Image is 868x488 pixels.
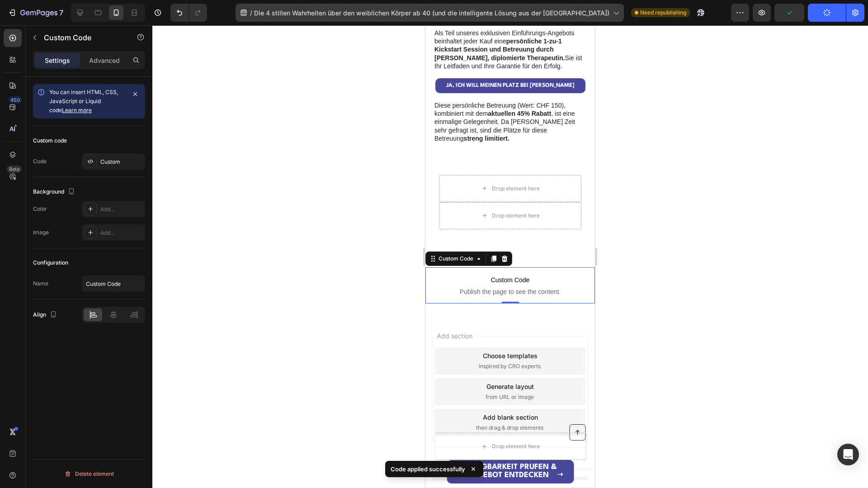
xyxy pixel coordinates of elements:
[33,205,47,213] div: Color
[64,469,114,479] div: Delete element
[4,4,67,22] button: 7
[33,280,48,288] div: Name
[33,259,68,267] div: Configuration
[33,137,67,145] div: Custom code
[33,157,47,166] div: Code
[9,96,22,104] div: 450
[33,228,49,237] div: Image
[7,166,22,173] div: Beta
[250,8,252,18] span: /
[837,444,859,465] div: Open Intercom Messenger
[100,158,143,166] div: Custom
[89,56,120,65] p: Advanced
[170,4,207,22] div: Undo/Redo
[33,186,77,198] div: Background
[100,229,143,237] div: Add...
[45,56,70,65] p: Settings
[425,25,595,488] iframe: Design area
[100,205,143,213] div: Add...
[49,89,118,114] span: You can insert HTML, CSS, JavaScript or Liquid code
[59,7,63,18] p: 7
[254,8,609,18] span: Die 4 stillen Wahrheiten über den weiblichen Körper ab 40 (und die intelligente Lösung aus der [G...
[62,107,92,114] a: Learn more
[33,309,59,321] div: Align
[44,32,121,43] p: Custom Code
[640,9,686,17] span: Need republishing
[391,464,465,474] p: Code applied successfully
[33,467,145,481] button: Delete element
